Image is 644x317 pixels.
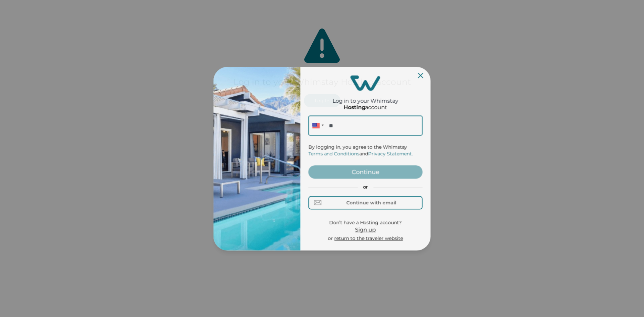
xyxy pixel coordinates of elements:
img: auth-banner [213,67,300,251]
a: Privacy Statement. [368,150,413,156]
button: Continue [308,165,423,179]
img: login-logo [351,75,381,91]
span: Sign up [355,226,376,233]
a: return to the traveler website [334,235,403,241]
h2: Log in to your Whimstay [332,91,398,104]
p: By logging in, you agree to the Whimstay and [308,144,423,157]
div: United States: + 1 [308,115,326,136]
p: or [308,184,423,190]
p: account [343,104,387,110]
button: Continue with email [308,196,423,209]
div: Continue with email [346,200,396,205]
p: Don’t have a Hosting account? [328,219,403,225]
p: Hosting [343,104,365,110]
p: or [328,235,403,242]
button: Close [418,73,423,78]
a: Terms and Conditions [308,150,359,156]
